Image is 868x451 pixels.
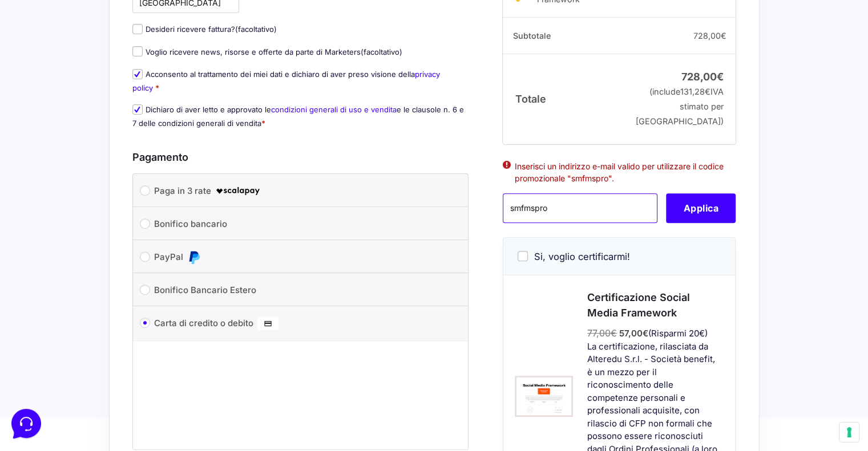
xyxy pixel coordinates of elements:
[215,184,261,198] img: scalapay-logo-black.png
[132,149,469,165] h3: Pagamento
[122,144,210,153] a: Apri Centro Assistenza
[619,328,648,339] span: 57,00
[503,54,630,144] th: Totale
[515,160,724,184] li: Inserisci un indirizzo e-mail valido per utilizzare il codice promozionale "smfmspro".
[839,422,859,442] button: Le tue preferenze relative al consenso per le tecnologie di tracciamento
[154,249,443,266] label: PayPal
[503,376,573,417] img: badge-300x212.png
[187,250,201,264] img: PayPal
[611,328,617,339] span: €
[18,144,89,153] span: Trova una risposta
[132,47,402,56] label: Voglio ricevere news, risorse e offerte da parte di Marketers
[18,46,97,55] span: Le tue conversazioni
[361,47,402,56] span: (facoltativo)
[154,315,443,332] label: Carta di credito o debito
[132,70,440,92] a: privacy policy
[271,105,397,114] a: condizioni generali di uso e vendita
[9,9,192,27] h2: Ciao da Marketers 👋
[132,24,143,34] input: Desideri ricevere fattura?(facoltativo)
[9,346,79,372] button: Home
[132,104,143,115] input: Dichiaro di aver letto e approvato lecondizioni generali di uso e venditae le clausole n. 6 e 7 d...
[149,346,219,372] button: Aiuto
[132,70,440,92] label: Acconsento al trattamento dei miei dati e dichiaro di aver preso visione della
[26,168,187,180] input: Cerca un articolo...
[717,71,724,83] span: €
[636,87,724,126] small: (include IVA stimato per [GEOGRAPHIC_DATA])
[720,31,726,40] span: €
[132,25,277,34] label: Desideri ricevere fattura?
[132,46,143,56] input: Voglio ricevere news, risorse e offerte da parte di Marketers(facoltativo)
[18,65,41,88] img: dark
[14,59,215,94] a: [PERSON_NAME]Ciao 🙂 Se hai qualche domanda siamo qui per aiutarti!1 g fa
[74,105,168,114] span: Inizia una conversazione
[18,98,210,121] button: Inizia una conversazione
[705,87,710,96] span: €
[48,64,187,75] span: [PERSON_NAME]
[680,87,710,96] span: 131,28
[503,18,630,54] th: Subtotale
[587,328,617,339] span: 77,00
[154,182,443,200] label: Paga in 3 rate
[142,350,455,438] iframe: Casella di inserimento pagamento sicuro con carta
[102,46,210,55] a: [DEMOGRAPHIC_DATA] tutto
[587,292,690,319] span: Certificazione Social Media Framework
[235,25,277,34] span: (facoltativo)
[257,316,278,330] img: Carta di credito o debito
[99,362,130,372] p: Messaggi
[193,64,210,74] p: 1 g fa
[154,282,443,299] label: Bonifico Bancario Estero
[132,69,143,79] input: Acconsento al trattamento dei miei dati e dichiaro di aver preso visione dellaprivacy policy
[154,216,443,233] label: Bonifico bancario
[534,251,630,262] span: Si, voglio certificarmi!
[48,78,187,89] p: Ciao 🙂 Se hai qualche domanda siamo qui per aiutarti!
[681,71,724,83] bdi: 728,00
[176,362,192,372] p: Aiuto
[643,328,648,339] span: €
[503,194,657,224] input: Coupon
[79,346,150,372] button: Messaggi
[34,362,54,372] p: Home
[666,194,736,224] button: Applica
[518,251,528,262] input: Si, voglio certificarmi!
[693,31,726,40] bdi: 728,00
[9,407,43,441] iframe: Customerly Messenger Launcher
[132,105,464,127] label: Dichiaro di aver letto e approvato le e le clausole n. 6 e 7 delle condizioni generali di vendita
